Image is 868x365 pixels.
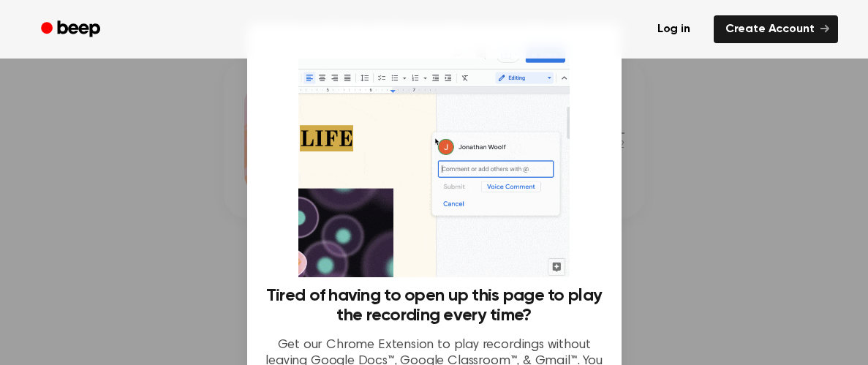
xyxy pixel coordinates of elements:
a: Beep [31,15,113,44]
h3: Tired of having to open up this page to play the recording every time? [265,286,604,326]
img: Beep extension in action [298,41,570,277]
a: Create Account [714,15,838,43]
a: Log in [643,12,705,46]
